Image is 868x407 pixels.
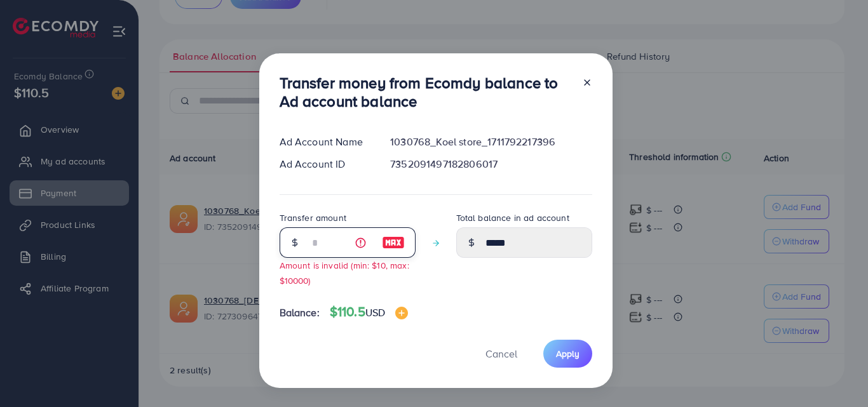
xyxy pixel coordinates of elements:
label: Transfer amount [280,211,346,224]
div: Ad Account ID [269,157,381,171]
img: image [395,307,408,319]
img: image [382,235,405,250]
div: 1030768_Koel store_1711792217396 [380,135,602,149]
small: Amount is invalid (min: $10, max: $10000) [280,259,409,286]
span: Balance: [280,305,320,320]
button: Apply [543,340,592,367]
span: Apply [556,347,580,360]
div: 7352091497182806017 [380,157,602,171]
h4: $110.5 [330,304,408,320]
label: Total balance in ad account [456,211,569,224]
h3: Transfer money from Ecomdy balance to Ad account balance [280,74,572,110]
span: USD [365,305,385,319]
button: Cancel [470,340,533,367]
iframe: Chat [814,350,858,397]
span: Cancel [485,347,517,361]
div: Ad Account Name [269,135,381,149]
